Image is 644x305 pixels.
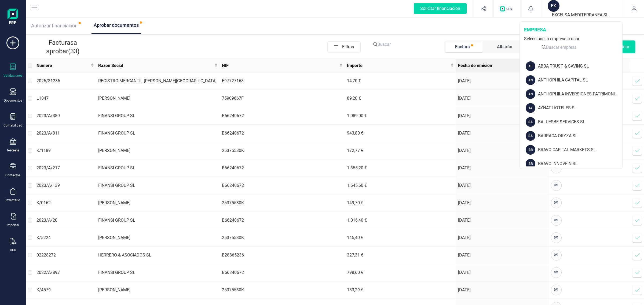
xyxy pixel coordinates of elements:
td: [DATE] [456,107,549,125]
td: FINANSI GROUP SL [96,125,220,142]
td: FINANSI GROUP SL [96,264,220,281]
td: FINANSI GROUP SL [96,107,220,125]
td: L1047 [34,90,96,107]
div: OCR [10,248,16,252]
div: AYNAT HOTELES SL [538,105,622,111]
td: [DATE] [456,90,549,107]
div: Albarán [497,44,512,50]
button: Filtros [327,41,361,53]
span: 0 / 1 [554,253,559,257]
div: BRAVO INNOVFIN SL [538,161,622,167]
input: Buscar [378,41,432,48]
td: [PERSON_NAME] [96,194,220,212]
td: HERRERO & ASOCIADOS SL [96,247,220,264]
td: K/0162 [34,194,96,212]
td: [PERSON_NAME] [96,142,220,159]
span: 0 / 1 [554,288,559,292]
td: 149,70 € [345,194,456,212]
div: Inventario [6,198,20,202]
span: Número [36,62,90,69]
div: AN [526,75,535,85]
td: [DATE] [456,142,549,159]
td: B28865236 [220,247,345,264]
td: [DATE] [456,159,549,177]
div: Tesorería [6,148,20,152]
div: BALUESBE SERVICES SL [538,119,622,125]
span: Importe [347,62,450,69]
div: Seleccione la empresa a usar [524,36,618,42]
span: Razón Social [98,62,213,69]
td: 2022/A/897 [34,264,96,281]
span: 0 / 1 [554,218,559,222]
div: empresa [524,26,618,34]
div: Factura [455,44,470,50]
div: Importar [7,223,19,227]
td: 25375530K [220,194,345,212]
td: 2023/A/20 [34,212,96,229]
div: ANTHOPHILA INVERSIONES PATRIMONIALES SL [538,91,622,97]
td: 2023/A/311 [34,125,96,142]
td: 25375530K [220,142,345,159]
p: Facturas a aprobar (33) [34,38,92,55]
div: BA [526,117,535,127]
td: [DATE] [456,247,549,264]
td: 2023/A/217 [34,159,96,177]
input: Buscar empresa [546,44,600,51]
td: 2023/A/380 [34,107,96,125]
td: 133,29 € [345,281,456,299]
span: Filtros [342,42,360,52]
div: Documentos [4,98,22,103]
td: 1.016,40 € [345,212,456,229]
td: [DATE] [456,264,549,281]
td: FINANSI GROUP SL [96,159,220,177]
div: BRAVO CAPITAL MARKETS SL [538,147,622,153]
p: EXCELSA MEDITERRANEA SL [548,12,613,18]
td: 25375530K [220,229,345,247]
div: AY [526,103,535,113]
td: 1.089,00 € [345,107,456,125]
td: [DATE] [456,229,549,247]
span: 0 / 1 [554,270,559,274]
td: FINANSI GROUP SL [96,177,220,194]
span: NIF [222,62,338,69]
div: BR [526,159,535,169]
span: 0 / 1 [554,183,559,187]
td: FINANSI GROUP SL [96,212,220,229]
td: 1.645,60 € [345,177,456,194]
td: 02228272 [34,247,96,264]
div: BR [526,145,535,155]
td: [PERSON_NAME] [96,229,220,247]
td: B66240672 [220,107,345,125]
td: [DATE] [456,125,549,142]
td: [DATE] [456,194,549,212]
td: 172,77 € [345,142,456,159]
td: [DATE] [456,281,549,299]
td: REGISTRO MERCANTIL [PERSON_NAME][GEOGRAPHIC_DATA] [96,72,220,90]
td: 2023/A/139 [34,177,96,194]
button: Validar [610,40,635,53]
td: K/1189 [34,142,96,159]
div: BARRACA ORYZA SL [538,133,622,139]
span: Aprobar documentos [94,22,139,28]
td: [DATE] [456,177,549,194]
td: 943,80 € [345,125,456,142]
div: Solicitar financiación [414,3,467,14]
td: 798,60 € [345,264,456,281]
div: Contabilidad [3,123,22,128]
div: BA [526,131,535,141]
span: 0 / 1 [554,236,559,239]
span: Fecha de emisión [458,62,542,69]
td: 14,70 € [345,72,456,90]
div: ABBA TRUST & SAVING SL [538,63,622,69]
img: Logo de OPS [500,6,514,12]
td: [PERSON_NAME] [96,90,220,107]
div: ANTHOPHILA CAPITAL SL [538,77,622,83]
td: B66240672 [220,264,345,281]
td: 89,20 € [345,90,456,107]
td: E97727168 [220,72,345,90]
div: AB [526,61,535,71]
td: [DATE] [456,72,549,90]
div: Validaciones [3,73,22,78]
td: B66240672 [220,177,345,194]
td: K/4579 [34,281,96,299]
